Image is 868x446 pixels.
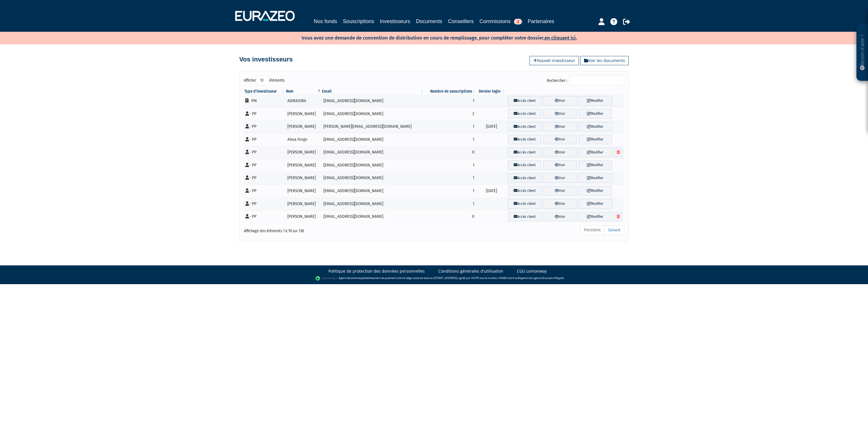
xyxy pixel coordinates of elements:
[244,94,285,107] td: - PM
[547,76,624,85] label: Rechercher :
[614,148,622,157] a: Supprimer
[244,159,285,172] td: - PP
[321,146,424,159] td: [EMAIL_ADDRESS][DOMAIN_NAME]
[424,133,476,146] td: 1
[424,184,476,197] td: 1
[543,96,577,106] a: Voir
[580,56,629,65] a: Voir les documents
[244,120,285,133] td: - PP
[244,107,285,120] td: - PP
[543,122,577,132] a: Voir
[285,94,321,107] td: ADMAIORA
[285,146,321,159] td: [PERSON_NAME]
[543,186,577,196] a: Voir
[285,120,321,133] td: [PERSON_NAME]
[321,133,424,146] td: [EMAIL_ADDRESS][DOMAIN_NAME]
[543,109,577,119] a: Voir
[476,120,506,133] td: [DATE]
[579,148,612,157] a: Modifier
[424,197,476,210] td: 1
[579,135,612,144] a: Modifier
[579,122,612,132] a: Modifier
[543,160,577,170] a: Voir
[285,33,577,42] p: Vous avez une demande de convention de distribution en cours de remplissage, pour compléter votre...
[321,197,424,210] td: [EMAIL_ADDRESS][DOMAIN_NAME]
[285,107,321,120] td: [PERSON_NAME]
[543,148,577,157] a: Voir
[480,17,522,25] a: Commissions2
[476,184,506,197] td: [DATE]
[350,276,363,280] a: Lemonway
[518,276,564,280] a: Registre des agents financiers (Regafi)
[343,17,374,25] a: Souscriptions
[424,94,476,107] td: 1
[328,268,425,274] a: Politique de protection des données personnelles
[424,107,476,120] td: 2
[545,35,577,41] a: en cliquant ici.
[321,89,424,94] th: Email : activer pour trier la colonne par ordre croissant
[543,212,577,222] a: Voir
[424,172,476,185] td: 1
[380,17,410,26] a: Investisseurs
[244,197,285,210] td: - PP
[244,76,285,85] label: Afficher éléments
[321,94,424,107] td: [EMAIL_ADDRESS][DOMAIN_NAME]
[314,17,337,25] a: Nos fonds
[244,184,285,197] td: - PP
[438,268,503,274] a: Conditions générales d'utilisation
[244,210,285,223] td: - PP
[285,89,321,94] th: Nom : activer pour trier la colonne par ordre d&eacute;croissant
[244,133,285,146] td: - PP
[244,89,285,94] th: Type d'investisseur : activer pour trier la colonne par ordre croissant
[321,159,424,172] td: [EMAIL_ADDRESS][DOMAIN_NAME]
[285,172,321,185] td: [PERSON_NAME]
[239,56,293,63] h4: Vos investisseurs
[530,56,579,65] a: Nouvel investisseur
[579,212,612,222] a: Modifier
[285,184,321,197] td: [PERSON_NAME]
[543,173,577,183] a: Voir
[416,17,442,25] a: Documents
[285,159,321,172] td: [PERSON_NAME]
[508,160,541,170] a: Accès client
[508,135,541,144] a: Accès client
[424,210,476,223] td: 0
[579,109,612,119] a: Modifier
[424,159,476,172] td: 1
[321,120,424,133] td: [PERSON_NAME][EMAIL_ADDRESS][DOMAIN_NAME]
[424,89,476,94] th: Nombre de souscriptions : activer pour trier la colonne par ordre croissant
[235,11,295,21] img: 1732889491-logotype_eurazeo_blanc_rvb.png
[244,225,397,234] div: Affichage des éléments 1 à 10 sur 138
[321,210,424,223] td: [EMAIL_ADDRESS][DOMAIN_NAME]
[508,212,541,222] a: Accès client
[506,89,624,94] th: &nbsp;
[579,160,612,170] a: Modifier
[476,89,506,94] th: Dernier login : activer pour trier la colonne par ordre croissant
[6,276,862,281] div: - Agent de (établissement de paiement dont le siège social est situé au [STREET_ADDRESS], agréé p...
[424,146,476,159] td: 0
[424,120,476,133] td: 1
[285,133,321,146] td: Alma Forgo
[285,197,321,210] td: [PERSON_NAME]
[579,96,612,106] a: Modifier
[579,186,612,196] a: Modifier
[569,76,624,85] input: Rechercher :
[508,96,541,106] a: Accès client
[579,173,612,183] a: Modifier
[244,172,285,185] td: - PP
[514,19,522,25] span: 2
[508,109,541,119] a: Accès client
[528,17,554,25] a: Partenaires
[315,276,338,281] img: logo-lemonway.png
[244,146,285,159] td: - PP
[321,107,424,120] td: [EMAIL_ADDRESS][DOMAIN_NAME]
[614,212,622,222] a: Supprimer
[543,199,577,209] a: Voir
[508,199,541,209] a: Accès client
[448,17,474,25] a: Conseillers
[508,122,541,132] a: Accès client
[285,210,321,223] td: [PERSON_NAME]
[321,172,424,185] td: [EMAIL_ADDRESS][DOMAIN_NAME]
[604,225,624,235] a: Suivant
[579,199,612,209] a: Modifier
